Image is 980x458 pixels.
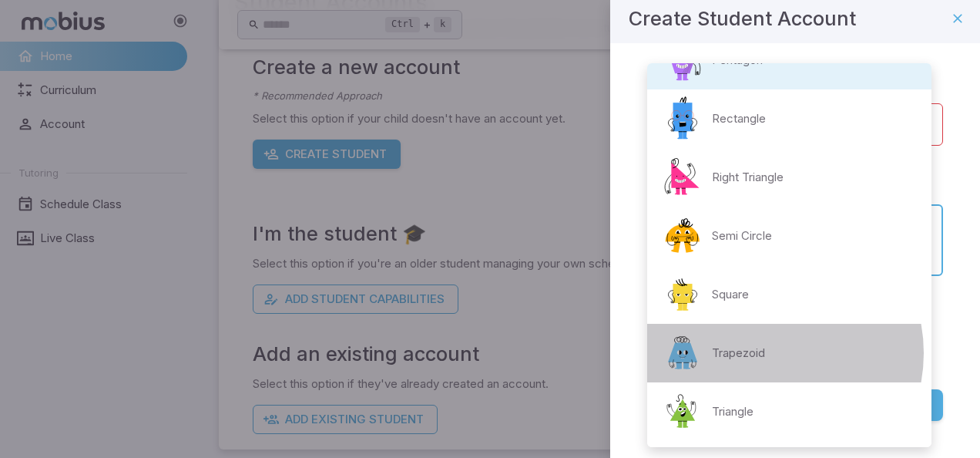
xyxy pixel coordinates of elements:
[712,110,766,127] p: Rectangle
[659,330,706,376] img: trapezoid.svg
[712,286,749,303] p: Square
[659,389,706,435] img: triangle.svg
[712,403,753,420] p: Triangle
[712,345,765,362] p: Trapezoid
[659,271,706,318] img: square.svg
[712,227,772,244] p: Semi Circle
[659,154,706,200] img: right-triangle.svg
[659,213,706,259] img: semi-circle.svg
[712,169,784,186] p: Right Triangle
[659,96,706,142] img: rectangle.svg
